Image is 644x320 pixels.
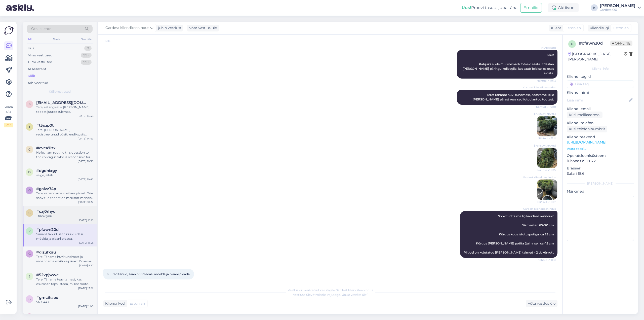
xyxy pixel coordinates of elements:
span: Nähtud ✓ 10:30 [536,105,556,109]
div: Tere! Täname teavitamast, kas oskaksite täpsustada, millise toote otsingul Teil kuvab nii. [36,277,94,286]
div: Võta vestlus üle [526,300,557,307]
span: Gardest klienditeenindus [523,207,556,211]
p: Kliendi email [567,106,634,112]
div: [DATE] 13:52 [78,286,94,290]
p: Safari 18.6 [567,171,634,176]
span: silja.maasing@pjk.ee [36,100,89,105]
span: Tere! Kahjuks ei ole mul võimalik fotosid saata. Edastan [PERSON_NAME] päringu kolleegile, kes sa... [463,53,555,75]
div: K [591,4,598,11]
span: #gizufkau [36,250,56,255]
div: Tere, vabandame viivituse pärast! Teie soovitud toodet on meil sortimendis olemas. Valikuga saate... [36,191,94,200]
span: g [28,252,31,256]
p: Kliendi tag'id [567,74,634,79]
div: 2 / 3 [4,123,13,127]
div: Vaata siia [4,105,13,127]
div: AI Assistent [28,67,46,72]
span: #dgdnixgy [36,168,57,173]
div: Suured tänud, saan nüüd edasi mõelda ja plaani pidada. [36,232,94,241]
span: Gardest klienditeenindus [523,86,556,89]
span: #t5jcip0t [36,123,54,128]
span: Nähtud ✓ 11:18 [537,258,556,262]
input: Lisa tag [567,80,634,88]
div: [DATE] 9:27 [79,264,94,267]
span: Otsi kliente [31,26,51,31]
div: Kliendi keel [103,301,125,306]
span: Soovitud taime ligikaudsed mõõdud: Diameeter: 60–70 cm Kõrgus koos istutuspotiga: ca 75 cm Kõrgus... [464,214,554,254]
div: Minu vestlused [28,53,53,58]
img: Attachment [537,116,557,136]
span: Nähtud ✓ 11:17 [537,200,556,204]
p: Brauser [567,166,634,171]
div: All [27,36,32,43]
div: [DATE] 10:42 [78,177,94,181]
button: Emailid [520,3,542,13]
span: t [29,125,30,129]
span: #pfawn20d [36,227,59,232]
span: Suured tänud, saan nüüd edasi mõelda ja plaani pidada. [107,272,190,276]
div: Kliendi info [567,66,634,71]
span: p [571,42,573,46]
div: Proovi tasuta juba täna: [462,5,518,11]
span: c [28,148,31,151]
span: #czj0rhyo [36,209,56,214]
span: 11:45 [105,280,124,283]
div: Uus [28,46,34,51]
div: Küsi telefoninumbrit [567,126,607,132]
span: #52vpjwwc [36,273,59,277]
span: Gardest klienditeenindus [105,25,149,31]
i: „Võtke vestlus üle” [340,293,368,297]
div: juhib vestlust [156,25,182,31]
input: Lisa nimi [567,97,628,103]
span: g [28,297,31,301]
div: [DATE] 11:00 [78,304,94,308]
p: Kliendi telefon [567,120,634,126]
span: Nähtud ✓ 11:11 [537,136,556,140]
p: Klienditeekond [567,134,634,140]
span: 10:13 [105,39,124,43]
div: Aktiivne [548,3,579,12]
p: Operatsioonisüsteem [567,153,634,158]
span: #mw0mhzcc [36,313,62,318]
span: #gmcihaex [36,295,58,300]
span: Gardest klienditeenindus [523,175,556,179]
div: [DATE] 18:10 [78,218,94,222]
div: [DATE] 10:32 [78,200,94,204]
span: AI Assistent [537,46,556,50]
img: Askly Logo [4,26,14,35]
span: p [28,229,31,233]
p: Kliendi nimi [567,90,634,95]
div: # pfawn20d [579,40,610,46]
div: [DATE] 14:43 [78,114,94,118]
div: Kõik [28,74,35,79]
span: #cvca7lzx [36,146,56,150]
p: Märkmed [567,189,634,194]
span: Vestluse ülevõtmiseks vajutage [293,293,368,297]
span: [PERSON_NAME] [534,144,556,148]
p: Vaata edasi ... [567,147,634,151]
div: Tere! Täname huvi tundmast ja vabandame viivituse pärast! Enamasti on tootel tarneaeg 3-7 päeva. ... [36,255,94,264]
a: [PERSON_NAME]Gardest OÜ [600,4,641,12]
div: [PERSON_NAME] [567,181,634,186]
span: Tere! Täname huvi tundmast, edastame Teile [PERSON_NAME] pärast reaalsed fotod antud tootest. [473,93,555,101]
span: 5 [29,274,30,278]
span: Estonian [130,301,145,306]
span: g [28,188,31,192]
div: Thank you ! [36,214,94,218]
div: Klient [549,25,561,31]
div: [GEOGRAPHIC_DATA], [PERSON_NAME] [568,51,624,62]
div: 56994416 [36,300,94,304]
span: d [28,170,31,174]
p: iPhone OS 18.6.2 [567,158,634,164]
img: Attachment [537,180,557,200]
div: [DATE] 11:45 [78,241,94,245]
span: #gaivz74p [36,187,56,191]
span: [PERSON_NAME] [534,112,556,116]
span: Nähtud ✓ 10:13 [537,79,556,83]
div: Gardest OÜ [600,8,635,12]
span: Offline [610,41,632,46]
div: 99+ [81,60,92,65]
img: Attachment [537,148,557,168]
div: Klienditugi [588,25,609,31]
div: [DATE] 14:43 [78,137,94,140]
div: [DATE] 10:30 [78,159,94,163]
